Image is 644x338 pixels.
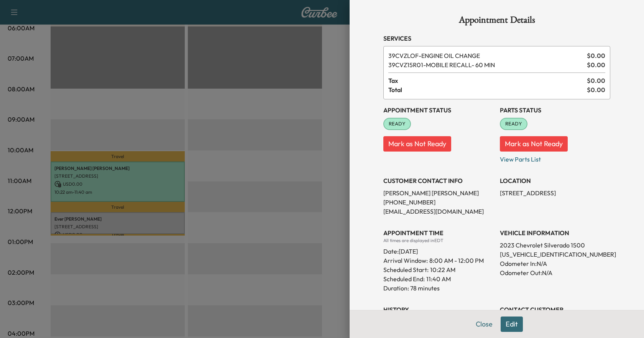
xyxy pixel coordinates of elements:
h3: CUSTOMER CONTACT INFO [383,176,494,185]
h3: Parts Status [500,106,610,115]
span: $ 0.00 [587,51,605,60]
span: MOBILE RECALL- 60 MIN [388,60,584,69]
span: READY [384,120,410,128]
h3: Services [383,34,610,43]
p: Odometer In: N/A [500,259,610,268]
div: Date: [DATE] [383,244,494,256]
p: 11:40 AM [426,274,451,284]
p: Odometer Out: N/A [500,268,610,277]
p: [STREET_ADDRESS] [500,188,610,198]
div: All times are displayed in EDT [383,237,494,244]
h3: History [383,305,494,314]
h3: LOCATION [500,176,610,185]
p: [US_VEHICLE_IDENTIFICATION_NUMBER] [500,250,610,259]
button: Mark as Not Ready [383,136,451,152]
span: Total [388,85,587,94]
p: 10:22 AM [430,265,455,274]
span: Tax [388,76,587,85]
span: $ 0.00 [587,60,605,69]
h1: Appointment Details [383,15,610,28]
p: Scheduled Start: [383,265,429,274]
p: [EMAIL_ADDRESS][DOMAIN_NAME] [383,207,494,216]
p: 2023 Chevrolet Silverado 1500 [500,241,610,250]
h3: CONTACT CUSTOMER [500,305,610,314]
h3: APPOINTMENT TIME [383,228,494,237]
h3: Appointment Status [383,106,494,115]
p: Arrival Window: [383,256,494,265]
p: [PHONE_NUMBER] [383,198,494,207]
button: Mark as Not Ready [500,136,568,152]
span: $ 0.00 [587,85,605,94]
button: Close [471,317,498,332]
span: ENGINE OIL CHANGE [388,51,584,60]
span: 8:00 AM - 12:00 PM [429,256,484,265]
span: $ 0.00 [587,76,605,85]
span: READY [501,120,527,128]
p: Scheduled End: [383,274,425,284]
p: Duration: 78 minutes [383,284,494,293]
h3: VEHICLE INFORMATION [500,228,610,237]
p: [PERSON_NAME] [PERSON_NAME] [383,188,494,198]
button: Edit [501,317,523,332]
p: View Parts List [500,152,610,164]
